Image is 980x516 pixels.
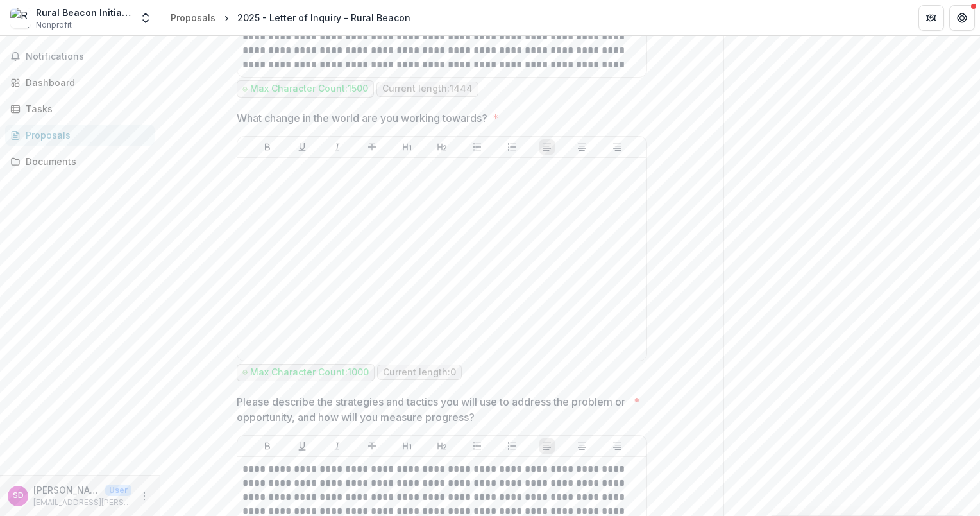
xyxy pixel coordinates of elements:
p: What change in the world are you working towards? [237,110,487,126]
button: Bullet List [469,438,485,454]
button: Underline [294,438,310,454]
button: Strike [364,139,380,155]
span: Nonprofit [36,19,72,31]
button: Bullet List [469,139,485,155]
button: Heading 2 [434,438,450,454]
button: Bold [260,139,275,155]
button: Notifications [5,46,155,67]
button: Ordered List [504,438,520,454]
button: Strike [364,438,380,454]
button: Align Center [574,438,589,454]
div: Stu Dalheim [13,492,24,500]
a: Tasks [5,98,155,119]
button: Underline [294,139,310,155]
button: Italicize [330,438,345,454]
p: Max Character Count: 1500 [250,83,368,94]
div: 2025 - Letter of Inquiry - Rural Beacon [237,11,410,24]
p: Current length: 1444 [382,83,473,94]
div: Proposals [26,128,144,142]
button: Align Right [609,438,625,454]
button: Ordered List [504,139,520,155]
nav: breadcrumb [165,8,416,27]
a: Proposals [5,125,155,146]
div: Rural Beacon Initiative [36,6,131,19]
button: Heading 1 [400,438,415,454]
div: Dashboard [26,76,144,89]
button: Align Center [574,139,589,155]
button: Align Left [539,139,555,155]
button: Italicize [330,139,345,155]
p: Please describe the strategies and tactics you will use to address the problem or opportunity, an... [237,394,629,425]
p: User [105,485,131,496]
p: Current length: 0 [383,367,456,378]
button: More [137,488,152,504]
button: Partners [918,5,944,31]
p: [PERSON_NAME] [33,483,100,497]
button: Align Right [609,139,625,155]
button: Heading 2 [434,139,450,155]
button: Heading 1 [400,139,415,155]
p: [EMAIL_ADDRESS][PERSON_NAME][DOMAIN_NAME] [33,497,131,508]
div: Documents [26,155,144,168]
div: Tasks [26,102,144,116]
span: Notifications [26,51,149,62]
div: Proposals [171,11,215,24]
button: Open entity switcher [137,5,155,31]
a: Documents [5,151,155,172]
button: Get Help [949,5,975,31]
img: Rural Beacon Initiative [10,8,31,28]
a: Proposals [165,8,221,27]
button: Align Left [539,438,555,454]
a: Dashboard [5,72,155,93]
p: Max Character Count: 1000 [250,367,369,378]
button: Bold [260,438,275,454]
